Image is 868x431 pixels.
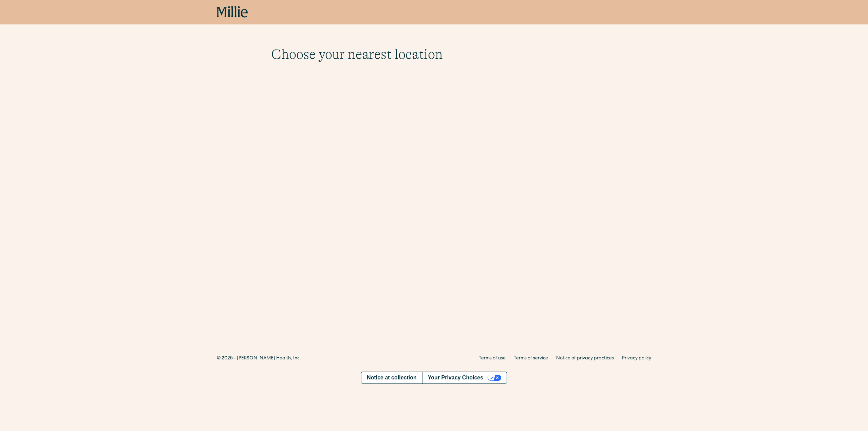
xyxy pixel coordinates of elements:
[361,372,422,383] a: Notice at collection
[271,46,597,62] h1: Choose your nearest location
[622,355,651,362] a: Privacy policy
[479,355,506,362] a: Terms of use
[514,355,548,362] a: Terms of service
[556,355,614,362] a: Notice of privacy practices
[217,355,301,362] div: © 2025 - [PERSON_NAME] Health, Inc.
[422,372,507,383] button: Your Privacy Choices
